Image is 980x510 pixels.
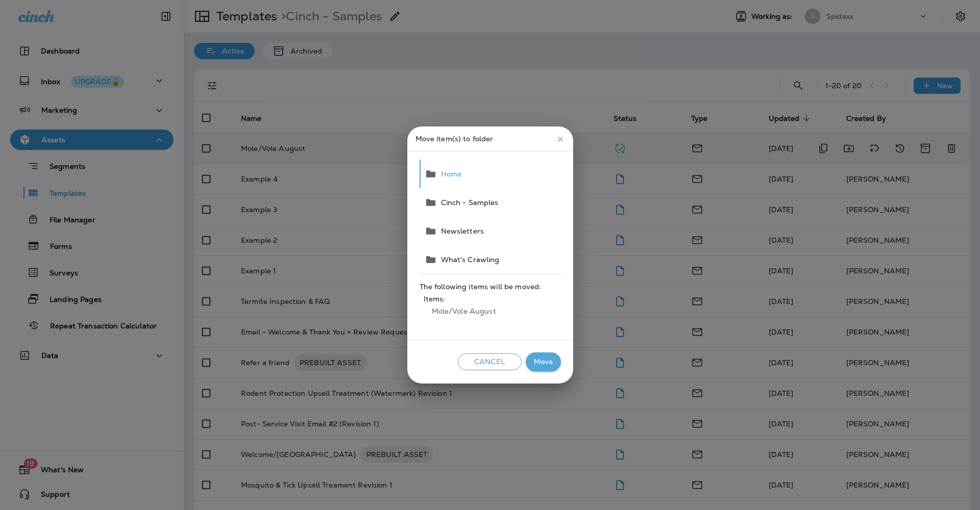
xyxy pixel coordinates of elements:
[424,295,557,303] span: Items:
[437,227,484,235] span: Newsletters
[415,135,565,143] p: Move item(s) to folder
[552,131,569,148] button: close
[421,217,561,245] button: Newsletters
[420,283,561,291] span: The following items will be moved:
[526,352,561,371] button: Move
[424,303,557,319] span: Mole/Vole August
[437,170,462,178] span: Home
[421,245,561,274] button: What's Crawling
[458,353,522,370] button: Cancel
[437,256,500,264] span: What's Crawling
[421,160,561,188] button: Home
